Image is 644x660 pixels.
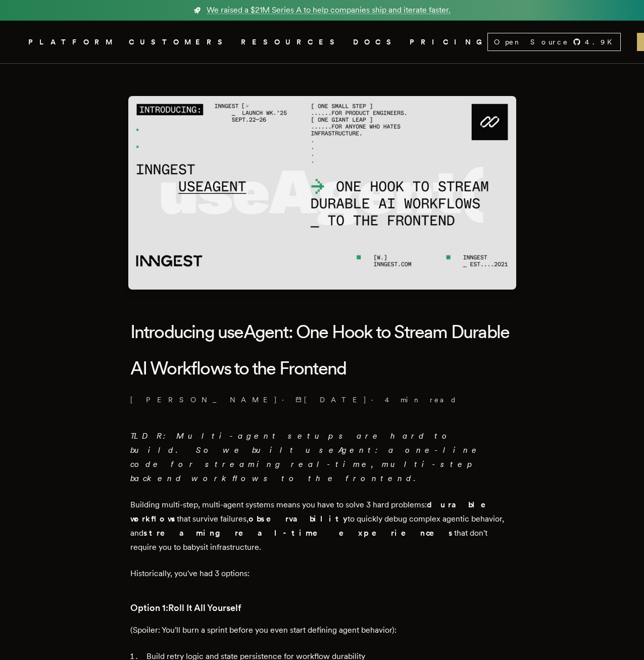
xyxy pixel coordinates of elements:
[130,395,278,405] a: [PERSON_NAME]
[128,96,516,290] img: Featured image for Introducing useAgent: One Hook to Stream Durable AI Workflows to the Frontend ...
[130,623,514,637] p: (Spoiler: You'll burn a sprint before you even start defining agent behavior):
[130,498,514,554] p: Building multi-step, multi-agent systems means you have to solve 3 hard problems: that survive fa...
[241,36,341,49] button: RESOURCES
[249,514,348,524] strong: observability
[385,395,457,405] span: 4 min read
[353,36,398,49] a: DOCS
[410,36,487,49] a: PRICING
[130,431,481,483] em: TLDR: Multi-agent setups are hard to build. So we built useAgent: a one-line code for streaming r...
[494,37,569,47] span: Open Source
[143,528,454,538] strong: streaming real-time experiences
[129,36,229,49] a: CUSTOMERS
[207,4,451,16] span: We raised a $21M Series A to help companies ship and iterate faster.
[130,601,514,615] h3: Option 1:
[130,314,514,387] h1: Introducing useAgent: One Hook to Stream Durable AI Workflows to the Frontend
[130,395,514,405] p: · ·
[130,567,514,581] p: Historically, you've had 3 options:
[295,395,367,405] span: [DATE]
[585,37,618,47] span: 4.9 K
[168,602,241,613] strong: Roll It All Yourself
[28,36,117,49] button: PLATFORM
